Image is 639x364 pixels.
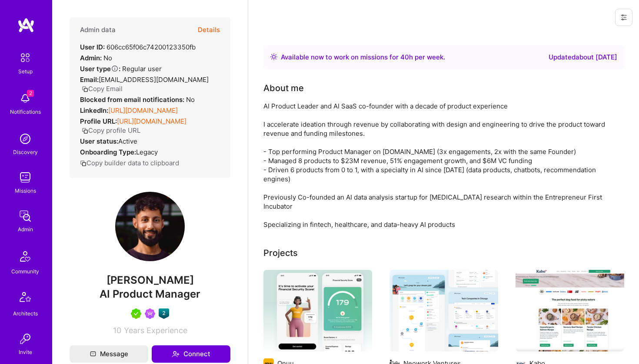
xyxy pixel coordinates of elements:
span: [PERSON_NAME] [70,274,230,287]
div: Setup [18,67,33,76]
div: Missions [15,186,36,195]
button: Details [198,17,220,43]
div: Discovery [13,148,38,157]
i: icon Mail [90,351,96,357]
span: legacy [136,148,158,156]
img: bell [17,90,34,107]
span: 2 [27,90,34,97]
div: Projects [263,246,298,259]
i: icon Connect [172,350,180,358]
button: Copy profile URL [82,126,140,135]
img: Invite [17,330,34,348]
strong: Email: [80,75,99,84]
div: Regular user [80,64,162,73]
img: admin teamwork [17,207,34,225]
div: No [80,53,112,62]
img: setup [16,49,34,67]
img: A.Teamer in Residence [131,308,141,319]
img: Community [15,246,36,267]
div: Architects [13,309,38,318]
i: Help [111,65,119,72]
div: Community [11,267,39,276]
strong: Profile URL: [80,117,117,125]
strong: LinkedIn: [80,106,108,115]
img: Neowork Ventures - Jobs Platform [389,270,498,351]
span: 40 [400,53,409,61]
div: 606cc65f06c74200123350fb [80,43,196,52]
img: Availability [270,53,277,60]
strong: Blocked from email notifications: [80,95,186,104]
i: icon Copy [82,86,88,92]
div: About me [263,82,304,95]
strong: Onboarding Type: [80,148,136,156]
button: Copy Email [82,84,123,93]
button: Connect [152,345,230,363]
img: Been on Mission [145,308,155,319]
strong: User type : [80,65,120,73]
div: AI Product Leader and AI SaaS co-founder with a decade of product experience I accelerate ideatio... [263,102,611,229]
strong: User status: [80,137,118,145]
button: Message [70,345,148,363]
a: [URL][DOMAIN_NAME] [117,117,186,125]
div: Available now to work on missions for h per week . [281,52,445,62]
a: [URL][DOMAIN_NAME] [108,106,178,115]
span: Years Experience [124,326,187,335]
div: Updated about [DATE] [549,52,617,62]
i: icon Copy [80,160,87,167]
img: Onuu - Banking/Credit Card/Insurance B2C app [263,270,372,351]
strong: User ID: [80,43,105,51]
div: Invite [19,348,32,357]
img: logo [17,17,35,33]
i: icon Copy [82,128,88,134]
div: No [80,95,195,104]
img: Architects [15,288,36,309]
span: [EMAIL_ADDRESS][DOMAIN_NAME] [99,75,209,84]
span: AI Product Manager [100,288,200,300]
div: Notifications [10,107,41,116]
div: Admin [18,225,33,234]
img: User Avatar [115,192,185,261]
span: Active [118,137,137,145]
img: discovery [17,130,34,148]
button: Copy builder data to clipboard [80,158,179,167]
img: Kabo (DTC Dogfood) Conv Rate Optimization [516,270,624,351]
span: 10 [113,326,121,335]
img: teamwork [17,169,34,186]
h4: Admin data [80,26,116,34]
strong: Admin: [80,54,102,62]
